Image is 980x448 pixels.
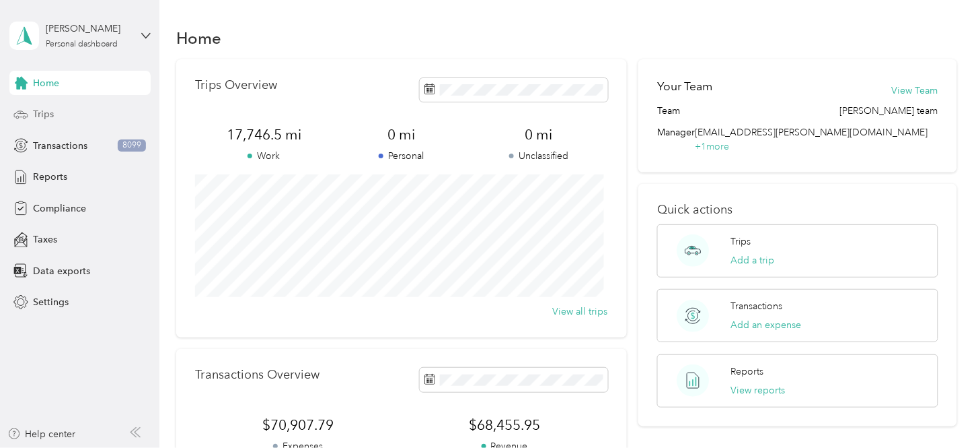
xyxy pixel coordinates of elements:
[33,264,90,278] span: Data exports
[176,31,221,45] h1: Home
[657,203,938,217] p: Quick actions
[840,104,938,118] span: [PERSON_NAME] team
[695,127,928,138] span: [EMAIL_ADDRESS][PERSON_NAME][DOMAIN_NAME]
[657,104,680,118] span: Team
[195,125,333,144] span: 17,746.5 mi
[33,295,69,309] span: Settings
[731,253,775,267] button: Add a trip
[905,373,980,448] iframe: Everlance-gr Chat Button Frame
[731,383,786,397] button: View reports
[195,368,319,382] p: Transactions Overview
[657,125,695,154] span: Manager
[195,416,402,435] span: $70,907.79
[7,427,76,441] button: Help center
[470,149,608,163] p: Unclassified
[33,76,59,90] span: Home
[657,78,712,95] h2: Your Team
[470,125,608,144] span: 0 mi
[46,22,130,36] div: [PERSON_NAME]
[731,234,751,249] p: Trips
[33,232,57,247] span: Taxes
[553,305,608,319] button: View all trips
[33,170,67,184] span: Reports
[333,149,471,163] p: Personal
[402,416,608,435] span: $68,455.95
[33,201,86,216] span: Compliance
[731,318,802,332] button: Add an expense
[695,141,729,152] span: + 1 more
[333,125,471,144] span: 0 mi
[195,78,277,92] p: Trips Overview
[33,139,87,153] span: Transactions
[33,107,54,121] span: Trips
[118,139,146,152] span: 8099
[46,40,118,49] div: Personal dashboard
[731,364,764,379] p: Reports
[892,84,938,98] button: View Team
[731,299,783,313] p: Transactions
[195,149,333,163] p: Work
